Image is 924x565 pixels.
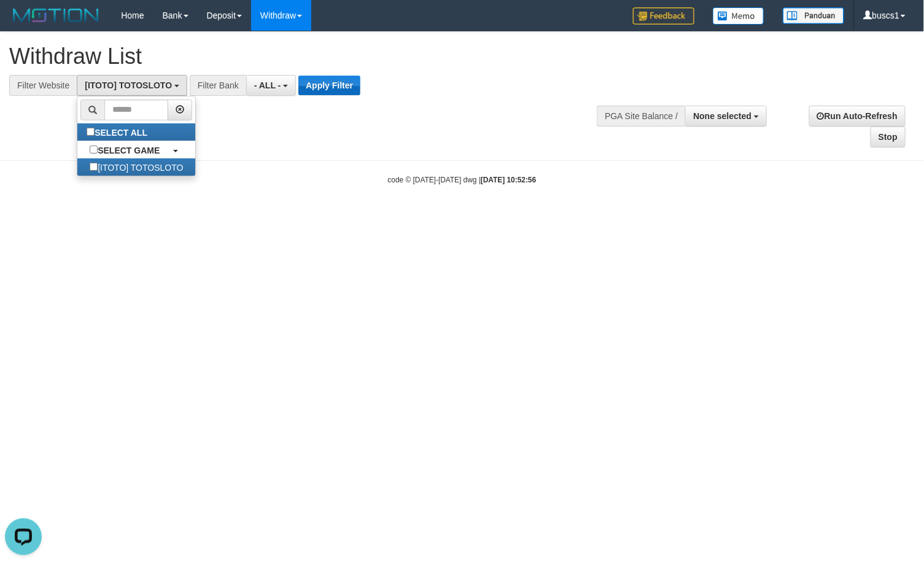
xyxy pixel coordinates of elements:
[5,5,42,42] button: Open LiveChat chat widget
[871,127,906,147] a: Stop
[190,75,246,96] div: Filter Bank
[90,163,98,171] input: [ITOTO] TOTOSLOTO
[246,75,296,96] button: - ALL -
[77,75,187,96] button: [ITOTO] TOTOSLOTO
[85,80,172,90] span: [ITOTO] TOTOSLOTO
[77,158,195,176] label: [ITOTO] TOTOSLOTO
[693,111,751,121] span: None selected
[298,76,360,95] button: Apply Filter
[685,106,767,127] button: None selected
[77,141,195,158] a: SELECT GAME
[481,176,536,184] strong: [DATE] 10:52:56
[783,7,844,24] img: panduan.png
[633,7,694,25] img: Feedback.jpg
[87,128,95,136] input: SELECT ALL
[77,123,160,141] label: SELECT ALL
[254,80,281,90] span: - ALL -
[597,106,685,127] div: PGA Site Balance /
[9,44,604,69] h1: Withdraw List
[809,106,906,127] a: Run Auto-Refresh
[9,75,77,96] div: Filter Website
[98,146,160,155] b: SELECT GAME
[713,7,764,25] img: Button%20Memo.svg
[90,146,98,154] input: SELECT GAME
[388,176,537,184] small: code © [DATE]-[DATE] dwg |
[9,6,103,25] img: MOTION_logo.png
